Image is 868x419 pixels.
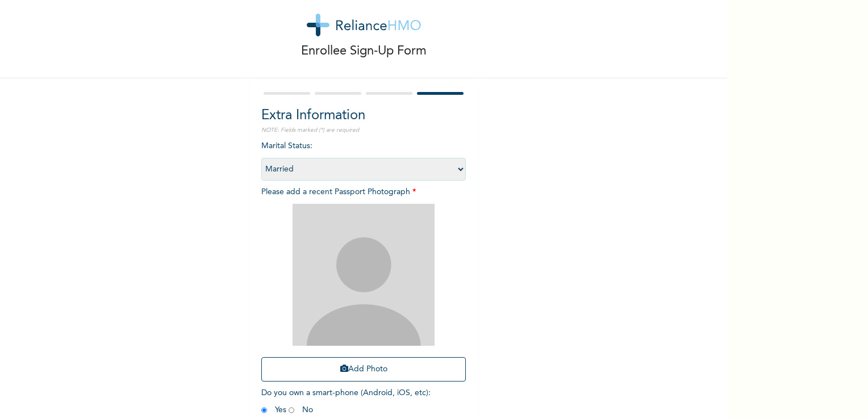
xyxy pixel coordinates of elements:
h2: Extra Information [261,106,466,126]
span: Do you own a smart-phone (Android, iOS, etc) : Yes No [261,389,431,414]
img: logo [307,14,421,36]
button: Add Photo [261,357,466,382]
p: Enrollee Sign-Up Form [301,42,427,61]
p: NOTE: Fields marked (*) are required [261,126,466,135]
span: Marital Status : [261,142,466,173]
span: Please add a recent Passport Photograph [261,188,466,387]
img: Crop [293,204,435,346]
